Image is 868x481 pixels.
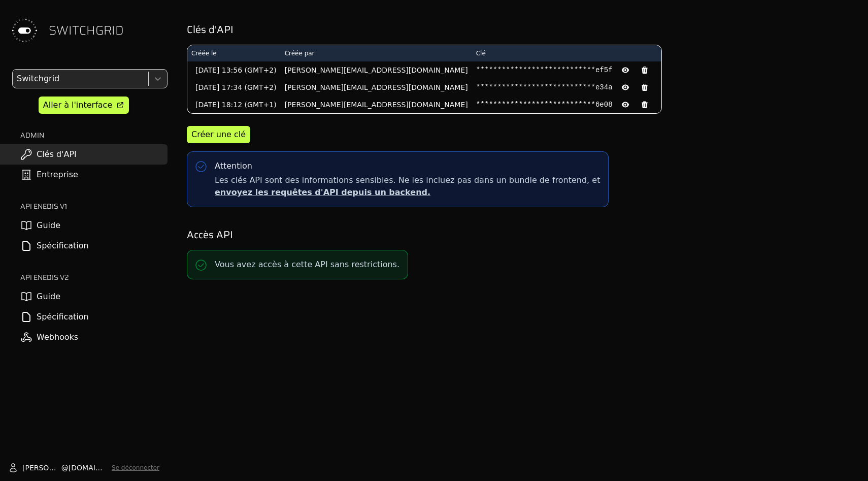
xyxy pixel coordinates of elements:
div: Attention [215,160,252,172]
th: Clé [472,45,661,61]
th: Créée par [281,45,472,61]
td: [DATE] 13:56 (GMT+2) [187,61,281,79]
span: [DOMAIN_NAME] [69,463,108,473]
td: [DATE] 17:34 (GMT+2) [187,79,281,96]
span: @ [61,463,69,473]
th: Créée le [187,45,281,61]
button: Se déconnecter [112,464,159,472]
td: [PERSON_NAME][EMAIL_ADDRESS][DOMAIN_NAME] [281,79,472,96]
h2: ADMIN [20,130,168,140]
td: [PERSON_NAME][EMAIL_ADDRESS][DOMAIN_NAME] [281,61,472,79]
p: envoyez les requêtes d'API depuis un backend. [215,186,600,199]
h2: Clés d'API [187,22,854,37]
h2: API ENEDIS v2 [20,272,168,282]
span: Les clés API sont des informations sensibles. Ne les incluez pas dans un bundle de frontend, et [215,174,600,199]
a: Aller à l'interface [39,97,129,114]
div: Aller à l'interface [43,99,112,111]
h2: Accès API [187,228,854,242]
td: [PERSON_NAME][EMAIL_ADDRESS][DOMAIN_NAME] [281,96,472,113]
span: [PERSON_NAME] [22,463,61,473]
p: Vous avez accès à cette API sans restrictions. [215,259,399,271]
div: Créer une clé [191,129,246,141]
span: SWITCHGRID [49,22,124,39]
h2: API ENEDIS v1 [20,201,168,211]
button: Créer une clé [187,126,250,143]
td: [DATE] 18:12 (GMT+1) [187,96,281,113]
img: Switchgrid Logo [8,14,41,47]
